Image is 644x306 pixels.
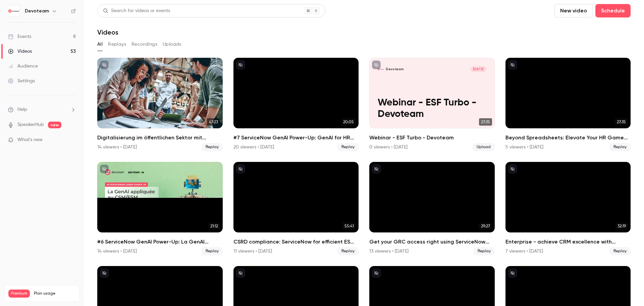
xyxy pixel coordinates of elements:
[369,144,408,150] div: 0 viewers • [DATE]
[369,58,495,151] li: Webinar - ESF Turbo - Devoteam
[8,63,38,70] div: Audience
[97,4,631,302] section: Videos
[103,7,170,14] div: Search for videos or events
[8,290,30,298] span: Premium
[97,28,118,36] h1: Videos
[505,248,543,255] div: 7 viewers • [DATE]
[479,118,492,126] span: 27:35
[97,134,223,142] h2: Digitalisierung im öffentlichen Sektor mit ServiceNow CRM
[609,247,631,255] span: Replay
[505,58,631,151] li: Beyond Spreadsheets: Elevate Your HR Game with ServiceNow and ESF Turbo
[97,238,223,246] h2: #6 ServiceNow GenAI Power-Up: La GenAI appliquée au CSM/FSM
[97,39,103,50] button: All
[233,144,274,150] div: 20 viewers • [DATE]
[233,162,359,255] li: CSRD compliance: ServiceNow for efficient ESG reporting
[342,222,356,230] span: 55:41
[337,247,359,255] span: Replay
[207,118,220,126] span: 47:23
[8,48,32,55] div: Videos
[8,106,76,113] li: help-dropdown-opener
[615,118,628,126] span: 27:35
[372,60,381,69] button: unpublished
[341,118,356,126] span: 20:05
[386,67,404,72] p: Devoteam
[131,39,157,50] button: Recordings
[369,248,409,255] div: 13 viewers • [DATE]
[470,66,486,72] span: [DATE]
[337,143,359,151] span: Replay
[100,60,109,69] button: unpublished
[17,106,27,113] span: Help
[100,165,109,173] button: unpublished
[100,269,109,277] button: unpublished
[97,58,223,151] li: Digitalisierung im öffentlichen Sektor mit ServiceNow CRM
[202,143,223,151] span: Replay
[233,162,359,255] a: 55:41CSRD compliance: ServiceNow for efficient ESG reporting11 viewers • [DATE]Replay
[68,137,76,143] iframe: Noticeable Trigger
[8,33,31,40] div: Events
[554,4,593,17] button: New video
[369,238,495,246] h2: Get your GRC access right using ServiceNow Entity-Based Access
[505,58,631,151] a: 27:35Beyond Spreadsheets: Elevate Your HR Game with ServiceNow and ESF Turbo5 viewers • [DATE]Replay
[233,248,272,255] div: 11 viewers • [DATE]
[369,162,495,255] a: 29:27Get your GRC access right using ServiceNow Entity-Based Access13 viewers • [DATE]Replay
[208,222,220,230] span: 21:12
[378,66,384,72] img: Webinar - ESF Turbo - Devoteam
[8,6,19,16] img: Devoteam
[505,162,631,255] a: 32:19Enterprise - achieve CRM excellence with ServiceNow [DATE] for €100K7 viewers • [DATE]Replay
[236,60,245,69] button: unpublished
[233,134,359,142] h2: #7 ServiceNow GenAI Power-Up: GenAI for HR Service Delivery
[595,4,631,17] button: Schedule
[372,165,381,173] button: unpublished
[474,247,495,255] span: Replay
[505,162,631,255] li: Enterprise - achieve CRM excellence with ServiceNow in 100 days for €100K
[508,60,517,69] button: unpublished
[369,58,495,151] a: Webinar - ESF Turbo - DevoteamDevoteam[DATE]Webinar - ESF Turbo - Devoteam27:35Webinar - ESF Turb...
[97,248,137,255] div: 14 viewers • [DATE]
[233,58,359,151] a: 20:05#7 ServiceNow GenAI Power-Up: GenAI for HR Service Delivery20 viewers • [DATE]Replay
[236,269,245,277] button: unpublished
[479,222,492,230] span: 29:27
[508,165,517,173] button: unpublished
[372,269,381,277] button: unpublished
[505,238,631,246] h2: Enterprise - achieve CRM excellence with ServiceNow [DATE] for €100K
[97,144,137,150] div: 14 viewers • [DATE]
[236,165,245,173] button: unpublished
[369,162,495,255] li: Get your GRC access right using ServiceNow Entity-Based Access
[233,238,359,246] h2: CSRD compliance: ServiceNow for efficient ESG reporting
[34,291,75,296] span: Plan usage
[97,162,223,255] a: 21:12#6 ServiceNow GenAI Power-Up: La GenAI appliquée au CSM/FSM14 viewers • [DATE]Replay
[609,143,631,151] span: Replay
[108,39,126,50] button: Replays
[97,58,223,151] a: 47:23Digitalisierung im öffentlichen Sektor mit ServiceNow CRM14 viewers • [DATE]Replay
[505,144,543,150] div: 5 viewers • [DATE]
[97,162,223,255] li: #6 ServiceNow GenAI Power-Up: La GenAI appliquée au CSM/FSM
[25,8,49,14] h6: Devoteam
[378,97,486,120] p: Webinar - ESF Turbo - Devoteam
[17,121,44,128] a: SpeakerHub
[48,122,61,128] span: new
[202,247,223,255] span: Replay
[615,222,628,230] span: 32:19
[369,134,495,142] h2: Webinar - ESF Turbo - Devoteam
[508,269,517,277] button: unpublished
[473,143,495,151] span: Upload
[17,136,43,143] span: What's new
[8,78,35,84] div: Settings
[505,134,631,142] h2: Beyond Spreadsheets: Elevate Your HR Game with ServiceNow and ESF Turbo
[233,58,359,151] li: #7 ServiceNow GenAI Power-Up: GenAI for HR Service Delivery
[163,39,181,50] button: Uploads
